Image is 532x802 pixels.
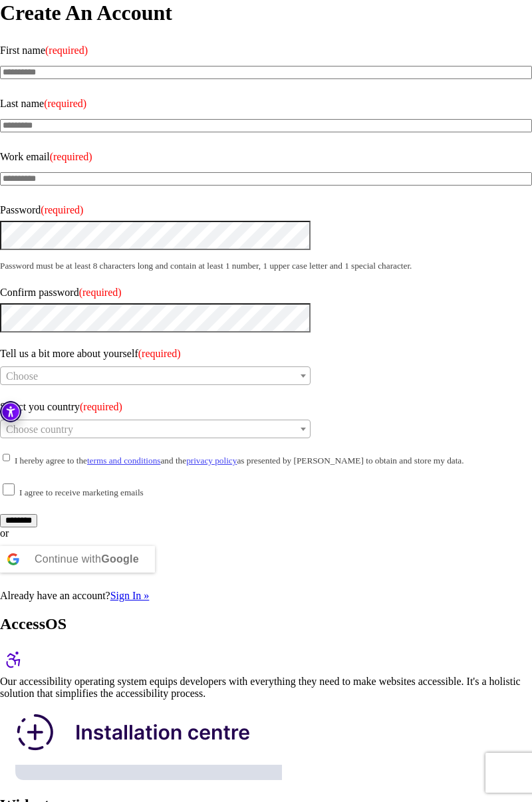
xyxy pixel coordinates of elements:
span: (required) [41,204,83,215]
a: Sign In » [110,590,150,601]
span: (required) [80,401,122,412]
span: Choose country [6,424,73,435]
span: (required) [50,151,92,162]
span: Choose [6,370,38,382]
div: Continue with [35,546,139,573]
span: (required) [45,45,88,56]
input: I hereby agree to theterms and conditionsand theprivacy policyas presented by [PERSON_NAME] to ob... [3,452,10,464]
a: terms and conditions [87,456,161,466]
span: (required) [44,98,86,109]
a: privacy policy [186,456,237,466]
span: (required) [138,348,181,359]
small: I hereby agree to the and the as presented by [PERSON_NAME] to obtain and store my data. [15,456,464,466]
b: Google [101,553,139,565]
small: I agree to receive marketing emails [19,487,144,497]
input: I agree to receive marketing emails [3,483,15,495]
span: (required) [79,287,122,298]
